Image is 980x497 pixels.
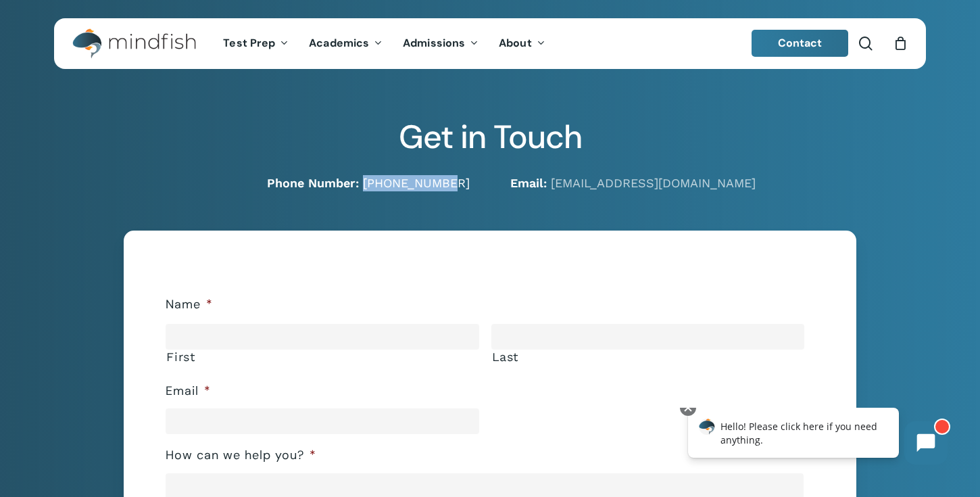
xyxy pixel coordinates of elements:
[309,36,369,50] span: Academics
[213,38,299,49] a: Test Prep
[403,36,465,50] span: Admissions
[54,118,926,157] h2: Get in Touch
[499,36,532,50] span: About
[213,18,555,69] nav: Main Menu
[166,448,316,463] label: How can we help you?
[166,383,211,399] label: Email
[54,18,926,69] header: Main Menu
[492,350,804,364] label: Last
[778,36,823,50] span: Contact
[299,38,393,49] a: Academics
[267,176,359,190] strong: Phone Number:
[489,38,556,49] a: About
[223,36,275,50] span: Test Prep
[752,30,849,57] a: Contact
[510,176,547,190] strong: Email:
[166,297,213,312] label: Name
[893,36,908,51] a: Cart
[393,38,489,49] a: Admissions
[674,408,961,478] iframe: Chatbot
[166,350,479,364] label: First
[363,176,470,190] a: [PHONE_NUMBER]
[551,176,756,190] a: [EMAIL_ADDRESS][DOMAIN_NAME]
